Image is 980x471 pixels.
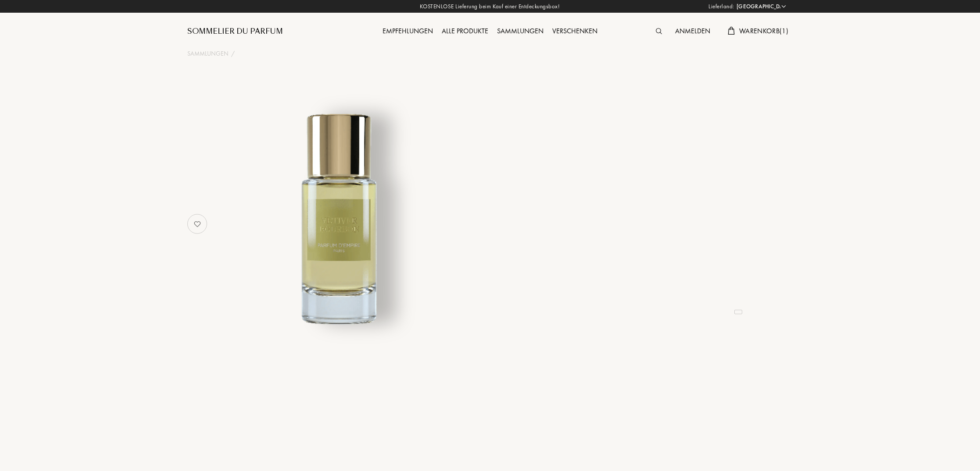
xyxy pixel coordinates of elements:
[378,26,437,37] div: Empfehlungen
[493,26,548,35] a: Sammlungen
[728,27,735,35] img: cart.svg
[671,26,715,35] a: Anmelden
[656,28,662,34] img: search_icn.svg
[739,26,788,35] span: Warenkorb ( 1 )
[493,26,548,37] div: Sammlungen
[437,26,493,37] div: Alle Produkte
[378,26,437,35] a: Empfehlungen
[231,49,235,58] div: /
[548,26,602,37] div: Verschenken
[548,26,602,35] a: Verschenken
[671,26,715,37] div: Anmelden
[708,2,734,11] span: Lieferland:
[189,215,206,233] img: no_like_p.png
[437,26,493,35] a: Alle Produkte
[187,49,229,58] a: Sammlungen
[230,111,447,328] img: undefined undefined
[187,26,283,37] a: Sommelier du Parfum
